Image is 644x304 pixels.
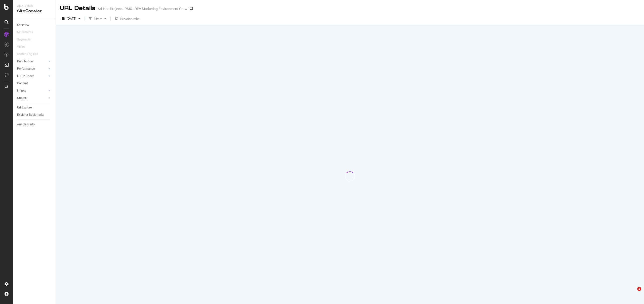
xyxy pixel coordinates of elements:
[17,95,28,101] div: Outlinks
[60,15,83,23] button: [DATE]
[17,37,31,42] div: Segments
[113,15,141,23] button: Breadcrumbs
[17,37,36,42] a: Segments
[60,4,96,13] div: URL Details
[190,7,193,11] div: arrow-right-arrow-left
[17,112,44,118] div: Explorer Bookmarks
[17,4,52,8] div: Analytics
[17,30,38,35] a: Movements
[17,73,47,79] a: HTTP Codes
[17,8,52,14] div: SiteCrawler
[67,16,76,21] span: 2025 Sep. 23rd
[17,22,52,28] a: Overview
[17,105,33,110] div: Url Explorer
[98,6,188,11] div: Ad-Hoc Project: JPMX - DEV Marketing Environment Crawl
[17,22,29,28] div: Overview
[17,52,38,57] div: Search Engines
[17,122,35,127] div: Analysis Info
[17,59,47,64] a: Distribution
[17,30,33,35] div: Movements
[17,44,30,50] a: Visits
[17,73,34,79] div: HTTP Codes
[17,88,47,93] a: Inlinks
[17,105,52,110] a: Url Explorer
[17,59,33,64] div: Distribution
[94,17,102,21] div: Filters
[17,44,25,50] div: Visits
[17,66,35,71] div: Performance
[17,81,28,86] div: Content
[17,52,43,57] a: Search Engines
[17,122,52,127] a: Analysis Info
[627,287,639,299] iframe: Intercom live chat
[17,95,47,101] a: Outlinks
[17,66,47,71] a: Performance
[637,287,641,291] span: 1
[17,112,52,118] a: Explorer Bookmarks
[87,15,108,23] button: Filters
[120,17,139,21] span: Breadcrumbs
[17,81,52,86] a: Content
[17,88,26,93] div: Inlinks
